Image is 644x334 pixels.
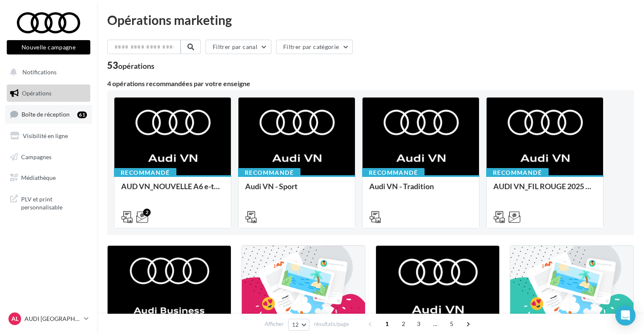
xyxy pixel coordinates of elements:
span: 3 [412,317,425,331]
a: Visibilité en ligne [5,127,92,145]
div: Opérations marketing [107,14,634,26]
div: opérations [118,62,154,70]
span: Campagnes [21,153,51,160]
a: AL AUDI [GEOGRAPHIC_DATA] [7,311,90,327]
div: Recommandé [362,168,425,177]
button: Nouvelle campagne [7,40,90,54]
span: Afficher [265,320,284,328]
span: PLV et print personnalisable [21,193,87,212]
div: 4 opérations recommandées par votre enseigne [107,80,634,87]
div: 53 [107,61,154,70]
div: Audi VN - Tradition [369,182,472,199]
div: Recommandé [238,168,300,177]
span: Boîte de réception [22,111,70,118]
div: Recommandé [114,168,176,177]
div: 61 [77,111,87,118]
span: Opérations [22,90,51,97]
button: Filtrer par catégorie [276,40,353,54]
a: Médiathèque [5,169,92,187]
div: AUD VN_NOUVELLE A6 e-tron [121,182,224,199]
button: 12 [288,319,310,331]
span: 12 [292,321,299,328]
div: Open Intercom Messenger [615,305,636,326]
a: PLV et print personnalisable [5,190,92,215]
span: 1 [380,317,394,331]
span: 5 [445,317,458,331]
button: Notifications [5,63,89,81]
span: 2 [397,317,410,331]
a: Boîte de réception61 [5,105,92,123]
span: Médiathèque [21,174,56,181]
div: Audi VN - Sport [245,182,348,199]
p: AUDI [GEOGRAPHIC_DATA] [24,315,81,323]
div: 2 [143,209,151,216]
span: AL [11,315,19,323]
span: résultats/page [314,320,349,328]
span: ... [428,317,442,331]
a: Opérations [5,84,92,102]
div: AUDI VN_FIL ROUGE 2025 - A1, Q2, Q3, Q5 et Q4 e-tron [493,182,596,199]
button: Filtrer par canal [206,40,271,54]
div: Recommandé [486,168,549,177]
span: Visibilité en ligne [23,132,68,139]
span: Notifications [22,68,57,76]
a: Campagnes [5,148,92,166]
